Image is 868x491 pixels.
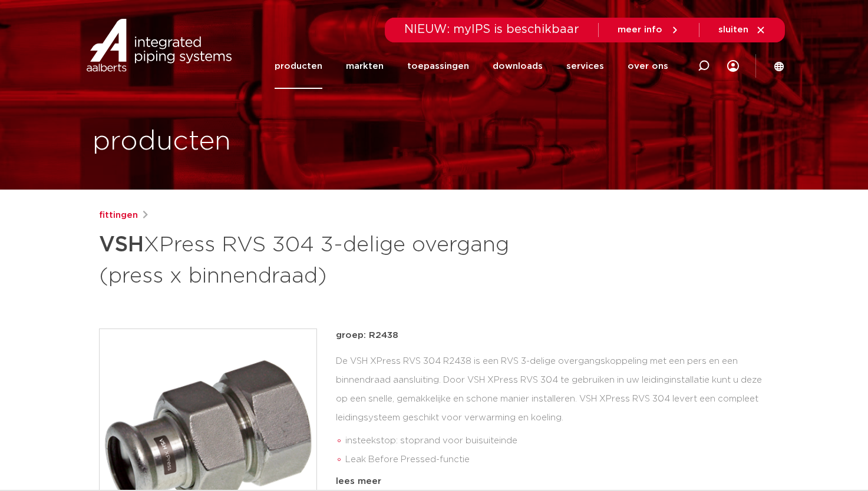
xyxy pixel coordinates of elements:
[336,352,770,470] div: De VSH XPress RVS 304 R2438 is een RVS 3-delige overgangskoppeling met een pers en een binnendraa...
[275,44,322,89] a: producten
[618,25,662,34] span: meer info
[407,44,469,89] a: toepassingen
[345,450,770,469] li: Leak Before Pressed-functie
[346,44,384,89] a: markten
[727,53,739,79] div: my IPS
[93,123,231,161] h1: producten
[345,469,770,488] li: duidelijke herkenning van materiaal en afmeting
[99,227,542,291] h1: XPress RVS 304 3-delige overgang (press x binnendraad)
[336,329,770,343] p: groep: R2438
[404,24,579,35] span: NIEUW: myIPS is beschikbaar
[718,25,766,35] a: sluiten
[618,25,680,35] a: meer info
[493,44,543,89] a: downloads
[99,208,138,223] a: fittingen
[99,234,144,256] strong: VSH
[336,475,770,489] div: lees meer
[566,44,604,89] a: services
[628,44,668,89] a: over ons
[345,432,770,450] li: insteekstop: stoprand voor buisuiteinde
[718,25,748,34] span: sluiten
[275,44,668,89] nav: Menu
